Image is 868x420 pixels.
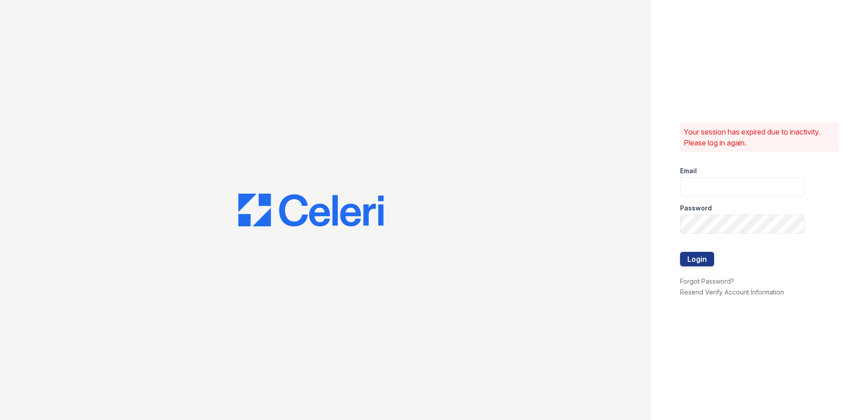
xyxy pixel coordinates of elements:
[680,288,784,296] a: Resend Verify Account Information
[680,204,712,213] label: Password
[680,166,697,175] label: Email
[680,277,734,285] a: Forgot Password?
[680,252,714,266] button: Login
[684,126,835,148] p: Your session has expired due to inactivity. Please log in again.
[238,194,384,226] img: CE_Logo_Blue-a8612792a0a2168367f1c8372b55b34899dd931a85d93a1a3d3e32e68fde9ad4.png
